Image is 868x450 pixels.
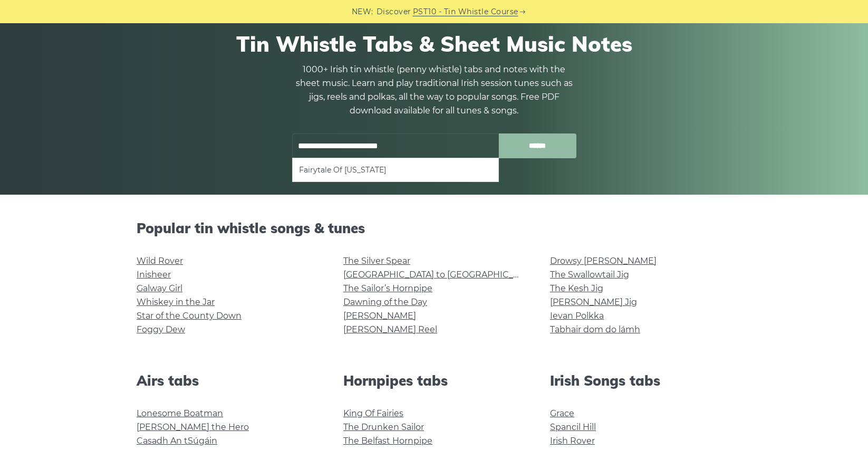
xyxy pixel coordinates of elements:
a: The Sailor’s Hornpipe [343,283,432,293]
a: Irish Rover [550,436,595,446]
a: Wild Rover [137,256,183,266]
h2: Hornpipes tabs [343,372,525,389]
a: Lonesome Boatman [137,408,223,418]
h2: Popular tin whistle songs & tunes [137,220,731,236]
a: The Belfast Hornpipe [343,436,432,446]
p: 1000+ Irish tin whistle (penny whistle) tabs and notes with the sheet music. Learn and play tradi... [292,63,576,118]
a: [PERSON_NAME] Reel [343,324,437,334]
h1: Tin Whistle Tabs & Sheet Music Notes [137,31,731,56]
span: NEW: [352,6,373,18]
h2: Irish Songs tabs [550,372,731,389]
a: Star of the County Down [137,311,242,321]
a: [PERSON_NAME] [343,311,416,321]
a: Spancil Hill [550,422,596,432]
a: [PERSON_NAME] the Hero [137,422,249,432]
span: Discover [377,6,411,18]
a: Drowsy [PERSON_NAME] [550,256,657,266]
a: Galway Girl [137,283,182,293]
a: Dawning of the Day [343,297,427,307]
a: Ievan Polkka [550,311,604,321]
a: Foggy Dew [137,324,185,334]
a: Grace [550,408,574,418]
a: The Swallowtail Jig [550,270,629,280]
a: King Of Fairies [343,408,403,418]
li: Fairytale Of [US_STATE] [299,164,492,176]
a: [GEOGRAPHIC_DATA] to [GEOGRAPHIC_DATA] [343,270,538,280]
a: Inisheer [137,270,171,280]
a: Casadh An tSúgáin [137,436,217,446]
a: The Silver Spear [343,256,410,266]
a: The Kesh Jig [550,283,603,293]
a: Tabhair dom do lámh [550,324,640,334]
a: [PERSON_NAME] Jig [550,297,637,307]
a: PST10 - Tin Whistle Course [413,6,518,18]
a: The Drunken Sailor [343,422,424,432]
a: Whiskey in the Jar [137,297,215,307]
h2: Airs tabs [137,372,318,389]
